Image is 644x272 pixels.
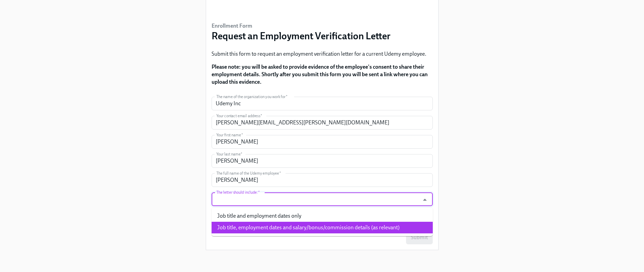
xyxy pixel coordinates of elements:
button: Close [419,194,430,205]
h6: Enrollment Form [212,22,391,30]
strong: Please note: you will be asked to provide evidence of the employee's consent to share their emplo... [212,64,428,85]
li: Job title, employment dates and salary/bonus/commission details (as relevant) [212,222,433,233]
h3: Request an Employment Verification Letter [212,30,391,42]
li: Job title and employment dates only [212,210,433,222]
p: Submit this form to request an employment verification letter for a current Udemy employee. [212,50,433,58]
